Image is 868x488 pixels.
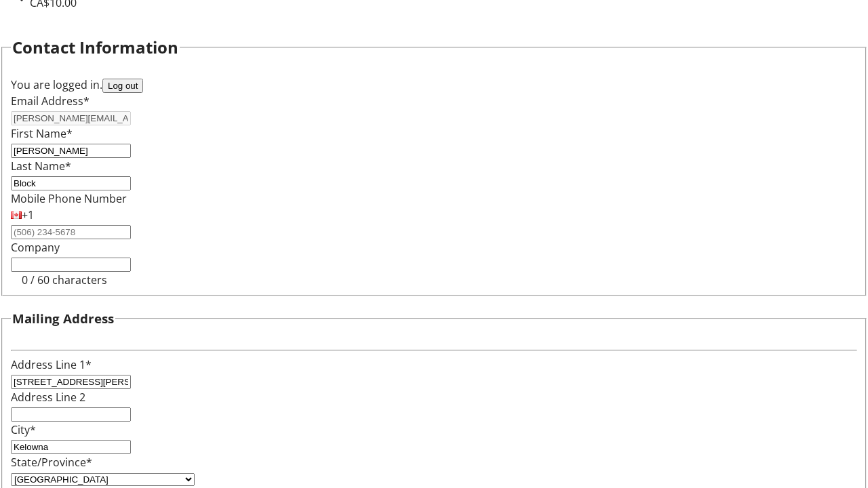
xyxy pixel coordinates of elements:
[11,191,127,206] label: Mobile Phone Number
[11,375,131,389] input: Address
[11,159,71,174] label: Last Name*
[11,455,92,470] label: State/Province*
[12,35,178,60] h2: Contact Information
[11,225,131,239] input: (506) 234-5678
[22,272,107,287] tr-character-limit: 0 / 60 characters
[11,126,73,141] label: First Name*
[11,422,36,437] label: City*
[11,357,92,372] label: Address Line 1*
[102,79,143,93] button: Log out
[11,94,90,108] label: Email Address*
[12,309,114,328] h3: Mailing Address
[11,440,131,454] input: City
[11,240,60,255] label: Company
[11,77,857,93] div: You are logged in.
[11,390,85,405] label: Address Line 2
